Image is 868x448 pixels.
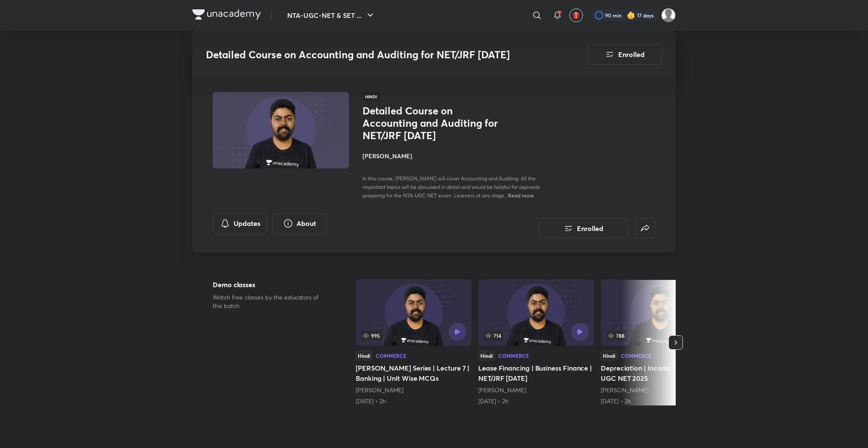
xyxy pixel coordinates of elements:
h5: Lease Financing | Business Finance | NET/JRF [DATE] [478,363,594,383]
h5: [PERSON_NAME] Series | Lecture 7 | Banking | Unit Wise MCQs [356,363,471,383]
a: [PERSON_NAME] [478,386,526,394]
a: Lease Financing | Business Finance | NET/JRF June 2025 [478,280,594,405]
div: Commerce [621,353,651,358]
span: Read more [508,192,534,199]
div: Hindi [601,351,617,360]
div: Commerce [376,353,406,358]
a: Depreciation | Income Tax Act, 1961 | UGC NET 2025 [601,280,717,405]
span: 714 [483,331,503,341]
img: Thumbnail [211,91,350,169]
a: 714HindiCommerceLease Financing | Business Finance | NET/JRF [DATE][PERSON_NAME][DATE] • 2h [478,280,594,405]
a: 995HindiCommerce[PERSON_NAME] Series | Lecture 7 | Banking | Unit Wise MCQs[PERSON_NAME][DATE] • 2h [356,280,471,405]
a: Company Logo [192,9,261,22]
img: Sakshi Nath [661,8,676,23]
img: streak [627,11,635,20]
div: Raghav Wadhwa [356,386,471,394]
button: Enrolled [539,218,628,239]
img: avatar [572,11,580,19]
button: About [272,213,327,234]
div: Raghav Wadhwa [601,386,717,394]
button: false [635,218,655,239]
h4: [PERSON_NAME] [363,151,553,160]
span: Hindi [363,92,380,101]
a: [PERSON_NAME] [356,386,403,394]
div: 31st Mar • 2h [356,397,471,405]
a: Ram Lakhan Series | Lecture 7 | Banking | Unit Wise MCQs [356,280,471,405]
button: Updates [213,213,267,234]
p: Watch free classes by the educators of this batch [213,293,328,310]
a: [PERSON_NAME] [601,386,648,394]
button: Enrolled [587,44,662,65]
img: Company Logo [192,9,261,20]
h1: Detailed Course on Accounting and Auditing for NET/JRF [DATE] [363,105,502,141]
div: Raghav Wadhwa [478,386,594,394]
h5: Demo classes [213,280,328,290]
div: Commerce [498,353,529,358]
div: Hindi [478,351,495,360]
a: 788HindiCommerceDepreciation | Income Tax Act, 1961 | UGC NET 2025[PERSON_NAME][DATE] • 2h [601,280,717,405]
button: NTA-UGC-NET & SET ... [282,7,380,24]
span: 995 [361,331,382,341]
button: avatar [569,9,583,22]
div: 22nd May • 2h [601,397,717,405]
span: In this course, [PERSON_NAME] will cover Accounting and Auditing. All the important topics will b... [363,175,540,199]
h5: Depreciation | Income Tax Act, 1961 | UGC NET 2025 [601,363,717,383]
div: Hindi [356,351,372,360]
span: 788 [606,331,626,341]
h3: Detailed Course on Accounting and Auditing for NET/JRF [DATE] [206,49,539,61]
div: 30th Apr • 2h [478,397,594,405]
